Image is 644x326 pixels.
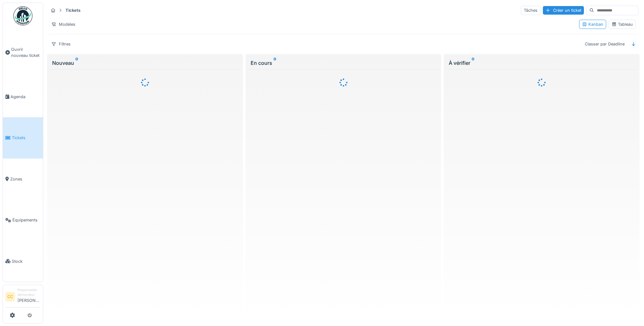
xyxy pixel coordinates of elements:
[10,94,40,100] span: Agenda
[3,159,43,200] a: Zones
[48,39,73,49] div: Filtres
[274,59,276,67] sup: 0
[12,135,40,141] span: Tickets
[48,20,78,29] div: Modèles
[17,288,40,297] div: Responsable demandeur
[251,59,436,67] div: En cours
[3,241,43,282] a: Stock
[521,6,540,15] div: Tâches
[472,59,474,67] sup: 0
[612,21,633,27] div: Tableau
[10,176,40,182] span: Zones
[543,6,584,15] div: Créer un ticket
[13,6,32,25] img: Badge_color-CXgf-gQk.svg
[5,292,15,302] li: CC
[52,59,238,67] div: Nouveau
[12,258,40,264] span: Stock
[17,288,40,306] li: [PERSON_NAME]
[3,200,43,241] a: Équipements
[11,46,40,58] span: Ouvrir nouveau ticket
[75,59,78,67] sup: 0
[5,288,40,308] a: CC Responsable demandeur[PERSON_NAME]
[12,217,40,223] span: Équipements
[63,7,83,13] strong: Tickets
[3,29,43,76] a: Ouvrir nouveau ticket
[582,21,603,27] div: Kanban
[3,76,43,117] a: Agenda
[449,59,634,67] div: À vérifier
[582,39,627,49] div: Classer par Deadline
[3,117,43,158] a: Tickets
